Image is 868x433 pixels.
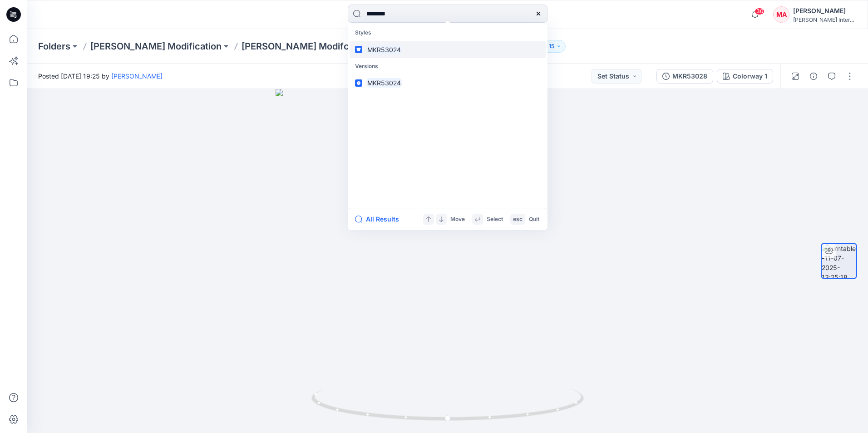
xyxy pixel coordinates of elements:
[487,215,503,224] p: Select
[38,71,163,81] span: Posted [DATE] 19:25 by
[656,69,713,84] button: MKR53028
[529,215,539,224] p: Quit
[90,40,222,53] a: [PERSON_NAME] Modification
[355,214,405,225] button: All Results
[350,41,546,58] a: MKR53024
[733,71,767,81] div: Colorway 1
[450,215,465,224] p: Move
[350,74,546,91] a: MKR53024
[111,72,163,80] a: [PERSON_NAME]
[755,8,764,15] span: 30
[773,6,789,23] div: MA
[366,44,402,55] mark: MKR53024
[366,78,402,88] mark: MKR53024
[717,69,773,84] button: Colorway 1
[38,40,70,53] a: Folders
[793,5,857,16] div: [PERSON_NAME]
[538,40,566,53] button: 15
[806,69,821,84] button: Details
[350,25,546,41] p: Styles
[242,40,419,53] a: [PERSON_NAME] Modifcation Board Men
[513,215,523,224] p: esc
[549,41,554,51] p: 15
[672,71,707,81] div: MKR53028
[822,244,856,278] img: turntable-11-07-2025-13:25:18
[350,58,546,75] p: Versions
[793,16,857,23] div: [PERSON_NAME] International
